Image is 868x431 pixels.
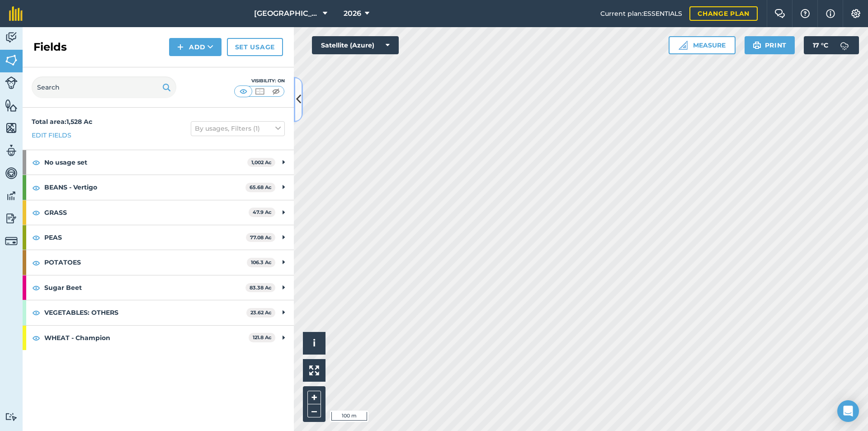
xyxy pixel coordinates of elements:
div: Sugar Beet83.38 Ac [23,275,294,300]
img: A question mark icon [800,9,811,18]
span: 17 ° C [813,36,828,54]
img: A cog icon [850,9,861,18]
strong: POTATOES [44,250,247,275]
img: svg+xml;base64,PD94bWwgdmVyc2lvbj0iMS4wIiBlbmNvZGluZz0idXRmLTgiPz4KPCEtLSBHZW5lcmF0b3I6IEFkb2JlIE... [5,144,18,157]
button: Satellite (Azure) [312,36,399,54]
div: WHEAT - Champion121.8 Ac [23,326,294,350]
button: Add [169,38,222,56]
img: svg+xml;base64,PHN2ZyB4bWxucz0iaHR0cDovL3d3dy53My5vcmcvMjAwMC9zdmciIHdpZHRoPSIxOCIgaGVpZ2h0PSIyNC... [32,307,40,318]
strong: 65.68 Ac [250,184,272,190]
img: svg+xml;base64,PD94bWwgdmVyc2lvbj0iMS4wIiBlbmNvZGluZz0idXRmLTgiPz4KPCEtLSBHZW5lcmF0b3I6IEFkb2JlIE... [5,212,18,225]
img: svg+xml;base64,PHN2ZyB4bWxucz0iaHR0cDovL3d3dy53My5vcmcvMjAwMC9zdmciIHdpZHRoPSIxOCIgaGVpZ2h0PSIyNC... [32,207,40,218]
img: svg+xml;base64,PD94bWwgdmVyc2lvbj0iMS4wIiBlbmNvZGluZz0idXRmLTgiPz4KPCEtLSBHZW5lcmF0b3I6IEFkb2JlIE... [5,31,18,44]
span: [GEOGRAPHIC_DATA] [254,8,319,19]
img: svg+xml;base64,PHN2ZyB4bWxucz0iaHR0cDovL3d3dy53My5vcmcvMjAwMC9zdmciIHdpZHRoPSI1NiIgaGVpZ2h0PSI2MC... [5,121,18,135]
a: Edit fields [32,130,71,140]
button: i [303,332,325,355]
strong: 1,002 Ac [251,159,272,166]
button: Measure [669,36,736,54]
img: svg+xml;base64,PD94bWwgdmVyc2lvbj0iMS4wIiBlbmNvZGluZz0idXRmLTgiPz4KPCEtLSBHZW5lcmF0b3I6IEFkb2JlIE... [5,189,18,203]
strong: 83.38 Ac [250,284,272,291]
img: svg+xml;base64,PD94bWwgdmVyc2lvbj0iMS4wIiBlbmNvZGluZz0idXRmLTgiPz4KPCEtLSBHZW5lcmF0b3I6IEFkb2JlIE... [5,235,18,247]
h2: Fields [33,40,67,54]
img: svg+xml;base64,PHN2ZyB4bWxucz0iaHR0cDovL3d3dy53My5vcmcvMjAwMC9zdmciIHdpZHRoPSIxOCIgaGVpZ2h0PSIyNC... [32,232,40,243]
strong: GRASS [44,200,249,225]
img: svg+xml;base64,PHN2ZyB4bWxucz0iaHR0cDovL3d3dy53My5vcmcvMjAwMC9zdmciIHdpZHRoPSI1MCIgaGVpZ2h0PSI0MC... [254,87,265,96]
img: svg+xml;base64,PHN2ZyB4bWxucz0iaHR0cDovL3d3dy53My5vcmcvMjAwMC9zdmciIHdpZHRoPSIxNyIgaGVpZ2h0PSIxNy... [826,8,835,19]
span: 2026 [344,8,361,19]
img: svg+xml;base64,PD94bWwgdmVyc2lvbj0iMS4wIiBlbmNvZGluZz0idXRmLTgiPz4KPCEtLSBHZW5lcmF0b3I6IEFkb2JlIE... [5,166,18,180]
div: Open Intercom Messenger [837,400,859,422]
img: svg+xml;base64,PHN2ZyB4bWxucz0iaHR0cDovL3d3dy53My5vcmcvMjAwMC9zdmciIHdpZHRoPSI1NiIgaGVpZ2h0PSI2MC... [5,53,18,67]
div: VEGETABLES: OTHERS23.62 Ac [23,300,294,325]
img: svg+xml;base64,PHN2ZyB4bWxucz0iaHR0cDovL3d3dy53My5vcmcvMjAwMC9zdmciIHdpZHRoPSIxOCIgaGVpZ2h0PSIyNC... [32,182,40,193]
img: svg+xml;base64,PD94bWwgdmVyc2lvbj0iMS4wIiBlbmNvZGluZz0idXRmLTgiPz4KPCEtLSBHZW5lcmF0b3I6IEFkb2JlIE... [5,412,18,421]
img: svg+xml;base64,PD94bWwgdmVyc2lvbj0iMS4wIiBlbmNvZGluZz0idXRmLTgiPz4KPCEtLSBHZW5lcmF0b3I6IEFkb2JlIE... [835,36,854,54]
img: svg+xml;base64,PHN2ZyB4bWxucz0iaHR0cDovL3d3dy53My5vcmcvMjAwMC9zdmciIHdpZHRoPSI1NiIgaGVpZ2h0PSI2MC... [5,99,18,112]
strong: 77.08 Ac [250,234,272,241]
button: Print [745,36,795,54]
strong: PEAS [44,225,246,250]
img: svg+xml;base64,PHN2ZyB4bWxucz0iaHR0cDovL3d3dy53My5vcmcvMjAwMC9zdmciIHdpZHRoPSIxOCIgaGVpZ2h0PSIyNC... [32,257,40,268]
div: No usage set1,002 Ac [23,150,294,175]
img: svg+xml;base64,PHN2ZyB4bWxucz0iaHR0cDovL3d3dy53My5vcmcvMjAwMC9zdmciIHdpZHRoPSIxOCIgaGVpZ2h0PSIyNC... [32,282,40,293]
strong: WHEAT - Champion [44,326,249,350]
button: By usages, Filters (1) [191,121,285,136]
strong: No usage set [44,150,247,175]
img: svg+xml;base64,PHN2ZyB4bWxucz0iaHR0cDovL3d3dy53My5vcmcvMjAwMC9zdmciIHdpZHRoPSIxOSIgaGVpZ2h0PSIyNC... [753,40,761,51]
div: GRASS47.9 Ac [23,200,294,225]
div: POTATOES106.3 Ac [23,250,294,275]
div: BEANS - Vertigo65.68 Ac [23,175,294,199]
strong: 47.9 Ac [253,209,272,215]
img: Four arrows, one pointing top left, one top right, one bottom right and the last bottom left [309,365,319,375]
img: svg+xml;base64,PHN2ZyB4bWxucz0iaHR0cDovL3d3dy53My5vcmcvMjAwMC9zdmciIHdpZHRoPSI1MCIgaGVpZ2h0PSI0MC... [270,87,282,96]
strong: BEANS - Vertigo [44,175,245,199]
div: PEAS77.08 Ac [23,225,294,250]
strong: 121.8 Ac [253,334,272,341]
img: svg+xml;base64,PHN2ZyB4bWxucz0iaHR0cDovL3d3dy53My5vcmcvMjAwMC9zdmciIHdpZHRoPSIxOSIgaGVpZ2h0PSIyNC... [162,82,171,93]
strong: Sugar Beet [44,275,245,300]
span: i [313,337,316,349]
img: svg+xml;base64,PHN2ZyB4bWxucz0iaHR0cDovL3d3dy53My5vcmcvMjAwMC9zdmciIHdpZHRoPSIxNCIgaGVpZ2h0PSIyNC... [177,42,184,52]
img: svg+xml;base64,PHN2ZyB4bWxucz0iaHR0cDovL3d3dy53My5vcmcvMjAwMC9zdmciIHdpZHRoPSI1MCIgaGVpZ2h0PSI0MC... [238,87,249,96]
a: Change plan [689,6,758,21]
a: Set usage [227,38,283,56]
img: svg+xml;base64,PHN2ZyB4bWxucz0iaHR0cDovL3d3dy53My5vcmcvMjAwMC9zdmciIHdpZHRoPSIxOCIgaGVpZ2h0PSIyNC... [32,157,40,168]
input: Search [32,76,176,98]
strong: VEGETABLES: OTHERS [44,300,246,325]
strong: Total area : 1,528 Ac [32,118,92,126]
button: – [307,404,321,417]
img: svg+xml;base64,PD94bWwgdmVyc2lvbj0iMS4wIiBlbmNvZGluZz0idXRmLTgiPz4KPCEtLSBHZW5lcmF0b3I6IEFkb2JlIE... [5,76,18,89]
img: Ruler icon [679,41,688,50]
div: Visibility: On [234,77,285,85]
span: Current plan : ESSENTIALS [600,9,682,19]
button: + [307,391,321,404]
img: svg+xml;base64,PHN2ZyB4bWxucz0iaHR0cDovL3d3dy53My5vcmcvMjAwMC9zdmciIHdpZHRoPSIxOCIgaGVpZ2h0PSIyNC... [32,332,40,343]
img: Two speech bubbles overlapping with the left bubble in the forefront [774,9,785,18]
strong: 23.62 Ac [250,309,272,316]
img: fieldmargin Logo [9,6,23,21]
button: 17 °C [804,36,859,54]
strong: 106.3 Ac [251,259,272,265]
